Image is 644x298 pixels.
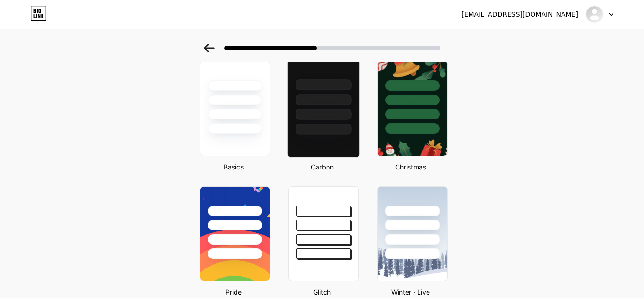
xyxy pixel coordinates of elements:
[374,287,448,297] div: Winter · Live
[197,162,270,172] div: Basics
[286,287,359,297] div: Glitch
[286,162,359,172] div: Carbon
[197,287,270,297] div: Pride
[374,162,448,172] div: Christmas
[461,10,578,20] div: [EMAIL_ADDRESS][DOMAIN_NAME]
[585,5,603,23] img: daneilcooperr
